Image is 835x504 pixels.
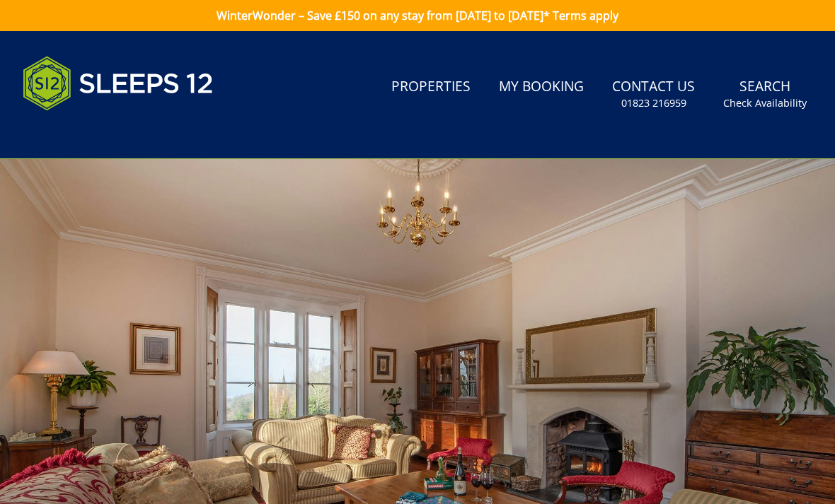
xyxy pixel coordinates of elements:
[493,71,589,103] a: My Booking
[23,48,214,119] img: Sleeps 12
[723,96,807,110] small: Check Availability
[718,71,812,117] a: SearchCheck Availability
[16,127,164,139] iframe: Customer reviews powered by Trustpilot
[621,96,686,110] small: 01823 216959
[606,71,701,117] a: Contact Us01823 216959
[386,71,476,103] a: Properties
